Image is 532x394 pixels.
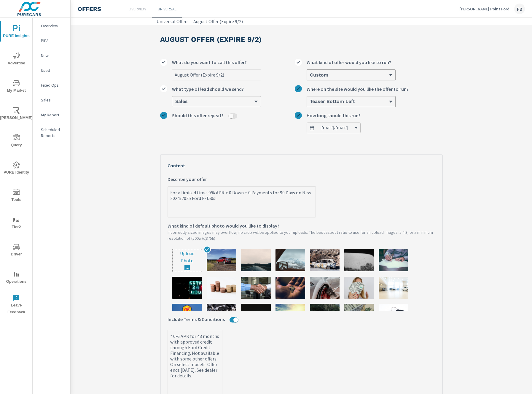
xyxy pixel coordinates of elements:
img: description [379,304,408,326]
img: description [379,277,408,299]
img: description [275,304,305,326]
p: Used [41,67,66,73]
span: PURE Identity [2,161,31,176]
input: Where on the site would you like the offer to run? [309,99,310,104]
img: description [172,304,202,326]
button: Include Terms & Conditions [233,317,238,322]
h3: August Offer (Expire 9/2) [160,34,262,45]
span: What do you want to call this offer? [172,59,247,66]
div: nav menu [0,18,32,318]
span: Driver [2,243,31,258]
p: Overview [128,6,146,12]
img: description [344,249,374,271]
img: description [275,249,305,271]
p: My Report [41,112,66,118]
div: Overview [33,21,70,30]
span: Tools [2,189,31,203]
a: August Offer (Expire 9/2) [193,18,243,25]
p: Fixed Ops [41,82,66,88]
span: What kind of offer would you like to run? [307,59,391,66]
div: PB [514,4,525,14]
span: How long should this run? [307,112,361,119]
div: Scheduled Reports [33,125,70,140]
span: What kind of default photo would you like to display? [168,222,279,229]
span: Describe your offer [168,176,207,183]
img: description [207,304,236,326]
div: Sales [33,96,70,104]
div: My Report [33,110,70,119]
img: description [344,277,374,299]
img: description [207,249,236,271]
img: description [241,277,271,299]
span: My Market [2,80,31,94]
img: description [241,249,271,271]
input: What kind of offer would you like to run? [309,72,310,78]
p: Universal [158,6,176,12]
span: Include Terms & Conditions [168,316,225,323]
img: description [310,277,340,299]
span: [DATE] - [DATE] [321,125,348,131]
h6: Sales [175,99,188,104]
img: description [310,304,340,326]
p: PIPA [41,38,66,44]
img: description [344,304,374,326]
span: Operations [2,271,31,285]
span: PURE Insights [2,25,31,39]
div: PIPA [33,36,70,45]
img: description [241,304,271,326]
span: [PERSON_NAME] [2,107,31,121]
input: What do you want to call this offer? [172,70,261,80]
h6: Teaser Bottom Left [310,99,355,104]
p: Overview [41,23,66,29]
div: Used [33,66,70,75]
span: Advertise [2,52,31,67]
button: How long should this run? [307,123,361,133]
img: description [207,277,236,299]
p: Content [168,162,435,169]
div: New [33,51,70,60]
span: What type of lead should we send? [172,85,244,93]
button: Should this offer repeat? [229,113,233,119]
span: Where on the site would you like the offer to run? [307,85,409,93]
textarea: Describe your offer [168,188,316,217]
span: Should this offer repeat? [172,112,224,119]
input: What type of lead should we send? [175,99,175,104]
h6: Custom [310,72,328,78]
p: Scheduled Reports [41,127,66,139]
div: Fixed Ops [33,81,70,90]
img: description [379,249,408,271]
h4: Offers [78,5,101,12]
span: Tier2 [2,216,31,231]
p: Sales [41,97,66,103]
p: [PERSON_NAME] Point Ford [459,6,509,12]
span: Query [2,134,31,149]
img: description [310,249,340,271]
p: Incorrectly sized images may overflow, no crop will be applied to your uploads. The best aspect r... [168,229,435,241]
img: description [172,277,202,299]
a: Universal Offers [157,18,189,25]
img: description [275,277,305,299]
span: Leave Feedback [2,294,31,316]
p: New [41,53,66,58]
